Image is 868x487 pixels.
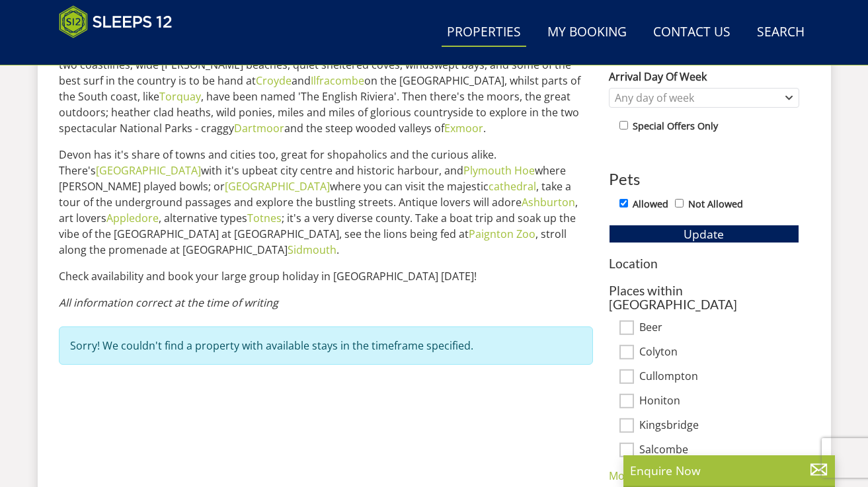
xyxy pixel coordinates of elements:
a: Torquay [159,89,201,104]
a: My Booking [542,18,632,48]
iframe: Customer reviews powered by Trustpilot [52,46,191,57]
label: Special Offers Only [633,119,718,133]
a: Paignton Zoo [469,227,535,241]
p: Check availability and book your large group holiday in [GEOGRAPHIC_DATA] [DATE]! [59,268,593,284]
label: Kingsbridge [639,419,799,433]
label: Beer [639,321,799,336]
em: All information correct at the time of writing [59,295,278,310]
img: Sleeps 12 [59,5,173,38]
p: Devon has it's share of towns and cities too, great for shopaholics and the curious alike. There'... [59,147,593,258]
a: Ilfracombe [311,73,364,88]
a: Totnes [247,211,282,225]
label: Salcombe [639,443,799,458]
button: Update [609,225,799,243]
a: [GEOGRAPHIC_DATA] [225,179,330,194]
a: Contact Us [648,18,736,48]
a: Plymouth Hoe [463,163,535,178]
a: Sidmouth [288,243,336,257]
div: Any day of week [612,91,783,105]
label: Cullompton [639,370,799,385]
label: Not Allowed [688,197,743,211]
a: More Locations... [609,468,694,483]
label: Honiton [639,394,799,409]
label: Arrival Day Of Week [609,69,799,85]
span: Update [684,226,724,242]
p: Enquire Now [630,462,828,479]
a: Croyde [256,73,292,88]
a: Search [752,18,810,48]
label: Colyton [639,346,799,360]
h3: Pets [609,170,799,188]
a: Properties [442,18,526,48]
label: Allowed [633,197,668,211]
a: Dartmoor [234,121,284,135]
a: cathedral [489,179,536,194]
div: Sorry! We couldn't find a property with available stays in the timeframe specified. [59,326,593,365]
a: [GEOGRAPHIC_DATA] [96,163,201,178]
h3: Places within [GEOGRAPHIC_DATA] [609,283,799,311]
a: Appledore [106,211,159,225]
h3: Location [609,256,799,270]
div: Combobox [609,88,799,108]
a: Exmoor [444,121,483,135]
p: [GEOGRAPHIC_DATA] is one of the most popular destinations for hoildays in the [GEOGRAPHIC_DATA], ... [59,25,593,136]
a: Ashburton [522,195,575,209]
